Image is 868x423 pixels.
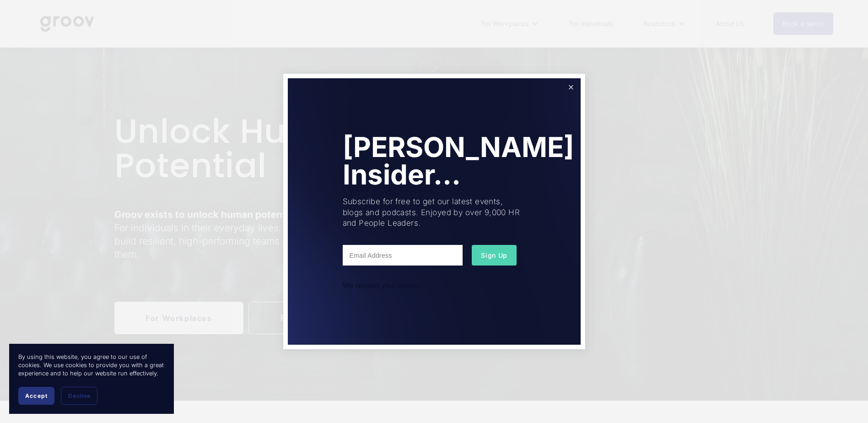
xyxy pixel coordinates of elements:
[343,133,574,188] h1: [PERSON_NAME] Insider...
[343,196,526,229] p: Subscribe for free to get our latest events, blogs and podcasts. Enjoyed by over 9,000 HR and Peo...
[343,282,526,290] div: We respect your privacy.
[18,353,165,378] p: By using this website, you agree to our use of cookies. We use cookies to provide you with a grea...
[343,245,463,266] input: Email Address
[472,245,517,266] button: Sign Up
[25,392,48,399] span: Accept
[481,251,507,259] span: Sign Up
[9,344,174,414] section: Cookie banner
[68,392,90,399] span: Decline
[61,387,97,405] button: Decline
[18,387,54,405] button: Accept
[563,80,579,96] a: Close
